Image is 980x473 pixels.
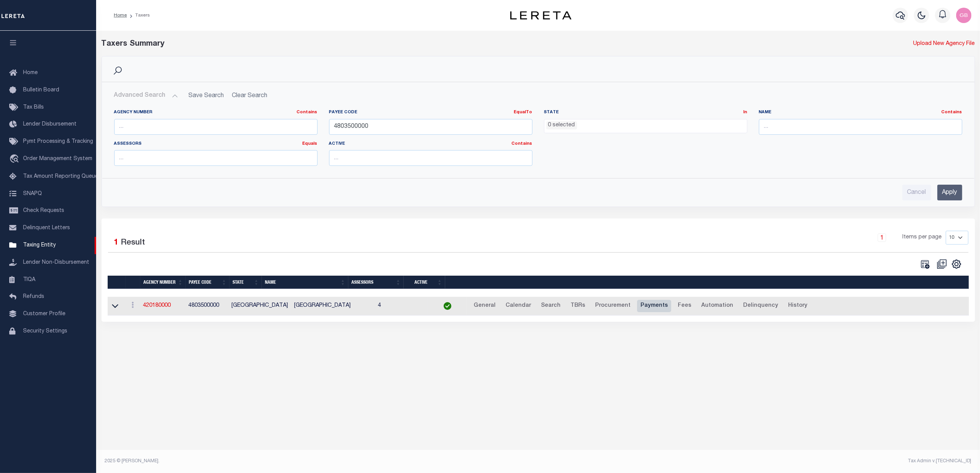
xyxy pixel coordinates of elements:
[546,121,577,130] li: 0 selected
[23,122,77,127] span: Lender Disbursement
[329,141,532,147] label: Active
[23,311,65,317] span: Customer Profile
[186,276,230,289] th: Payee Code: activate to sort column ascending
[637,300,671,312] a: Payments
[759,109,962,116] label: Name
[114,13,127,18] a: Home
[114,141,318,147] label: Assessors
[303,142,318,146] a: Equals
[23,70,38,76] span: Home
[937,185,962,200] input: Apply
[537,300,564,312] a: Search
[228,297,291,316] td: [GEOGRAPHIC_DATA]
[698,300,737,312] a: Automation
[445,276,973,289] th: &nbsp;
[23,243,56,248] span: Taxing Entity
[291,297,374,316] td: [GEOGRAPHIC_DATA]
[942,110,962,114] a: Contains
[348,276,404,289] th: Assessors: activate to sort column ascending
[23,329,67,334] span: Security Settings
[544,109,747,116] label: State
[444,302,451,310] img: check-icon-green.svg
[23,105,44,110] span: Tax Bills
[329,109,532,116] label: Payee Code
[143,303,171,308] a: 420180000
[23,225,70,231] span: Delinquent Letters
[23,174,98,179] span: Tax Amount Reporting Queue
[785,300,811,312] a: History
[592,300,634,312] a: Procurement
[512,142,532,146] a: Contains
[902,185,931,200] input: Cancel
[759,119,962,135] input: ...
[502,300,534,312] a: Calendar
[878,233,886,242] a: 1
[114,239,119,247] span: 1
[23,191,42,196] span: SNAPQ
[121,237,145,249] label: Result
[404,276,445,289] th: Active: activate to sort column ascending
[297,110,318,114] a: Contains
[114,150,318,166] input: ...
[375,297,428,316] td: 4
[470,300,499,312] a: General
[903,233,942,242] span: Items per page
[567,300,589,312] a: TBRs
[744,110,747,114] a: In
[23,88,59,93] span: Bulletin Board
[674,300,695,312] a: Fees
[262,276,348,289] th: Name: activate to sort column ascending
[514,110,532,114] a: EqualTo
[127,12,150,19] li: Taxers
[329,119,532,135] input: ...
[23,208,64,213] span: Check Requests
[23,294,44,299] span: Refunds
[23,139,93,144] span: Pymt Processing & Tracking
[140,276,186,289] th: Agency Number: activate to sort column ascending
[329,150,532,166] input: ...
[23,277,35,282] span: TIQA
[956,8,972,23] img: svg+xml;base64,PHN2ZyB4bWxucz0iaHR0cDovL3d3dy53My5vcmcvMjAwMC9zdmciIHBvaW50ZXItZXZlbnRzPSJub25lIi...
[9,154,22,164] i: travel_explore
[913,40,975,48] a: Upload New Agency File
[230,276,262,289] th: State: activate to sort column ascending
[114,119,318,135] input: ...
[114,88,178,103] button: Advanced Search
[740,300,782,312] a: Delinquency
[185,297,228,316] td: 4803500000
[114,109,318,116] label: Agency Number
[23,156,92,162] span: Order Management System
[23,260,89,265] span: Lender Non-Disbursement
[510,11,572,20] img: logo-dark.svg
[101,38,754,50] div: Taxers Summary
